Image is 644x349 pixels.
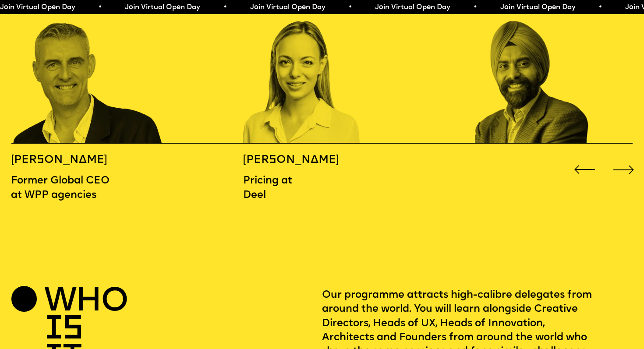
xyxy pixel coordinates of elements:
[11,174,127,202] p: Former Global CEO at WPP agencies
[572,157,598,183] div: Previous slide
[223,4,226,11] span: •
[347,4,351,11] span: •
[243,174,398,202] p: Pricing at Deel
[97,4,101,11] span: •
[598,4,602,11] span: •
[243,153,398,167] h5: [PERSON_NAME]
[11,153,127,167] h5: [PERSON_NAME]
[611,157,637,183] div: Next slide
[473,4,477,11] span: •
